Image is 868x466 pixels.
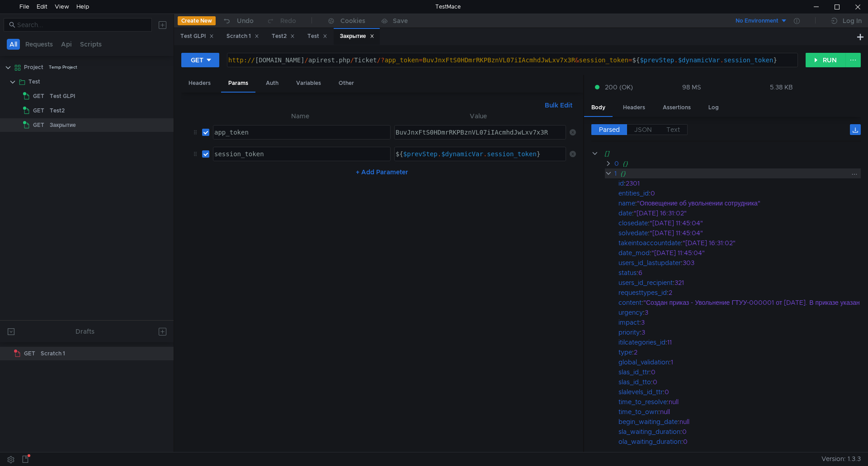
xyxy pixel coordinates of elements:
[770,83,793,91] div: 5.38 KB
[618,387,663,397] div: slalevels_id_ttr
[605,82,633,92] span: 200 (OK)
[181,75,218,92] div: Headers
[618,288,667,298] div: requesttypes_id
[618,337,665,347] div: itilcategories_id
[618,238,681,248] div: takeintoaccountdate
[618,218,648,228] div: closedate
[666,126,680,134] span: Text
[75,326,94,337] div: Drafts
[618,407,658,417] div: time_to_own
[33,89,44,103] span: GET
[656,99,698,116] div: Assertions
[180,32,214,41] div: Test GLPI
[618,417,678,427] div: begin_waiting_date
[618,347,632,357] div: type
[391,111,566,121] th: Value
[237,15,254,26] div: Undo
[843,15,862,26] div: Log In
[618,357,669,367] div: global_validation
[216,14,260,28] button: Undo
[41,347,65,360] div: Scratch 1
[618,208,632,218] div: date
[725,14,788,28] button: No Environment
[33,118,44,132] span: GET
[23,39,56,50] button: Requests
[352,167,412,177] button: + Add Parameter
[618,178,624,188] div: id
[618,397,667,407] div: time_to_resolve
[821,452,861,466] span: Version: 1.3.3
[584,99,613,117] div: Body
[614,168,617,178] div: 1
[618,437,681,447] div: ola_waiting_duration
[28,75,40,89] div: Test
[77,39,104,50] button: Scripts
[58,39,75,50] button: Api
[618,317,639,327] div: impact
[49,61,77,74] div: Temp Project
[618,268,637,278] div: status
[618,258,681,268] div: users_id_lastupdater
[259,75,286,92] div: Auth
[221,75,255,93] div: Params
[599,126,620,134] span: Parsed
[614,158,619,168] div: 0
[191,55,203,65] div: GET
[50,118,76,132] div: Закрытие
[24,61,43,74] div: Project
[618,377,651,387] div: slas_id_tto
[618,198,635,208] div: name
[616,99,652,116] div: Headers
[618,327,640,337] div: priority
[618,367,649,377] div: slas_id_ttr
[209,111,391,121] th: Name
[682,83,701,91] div: 98 MS
[701,99,726,116] div: Log
[618,308,643,317] div: urgency
[289,75,328,92] div: Variables
[17,20,146,30] input: Search...
[50,104,65,117] div: Test2
[340,32,374,41] div: Закрытие
[618,427,680,437] div: sla_waiting_duration
[307,32,327,41] div: Test
[618,228,648,238] div: solvedate
[541,100,576,111] button: Bulk Edit
[280,15,296,26] div: Redo
[736,17,778,25] div: No Environment
[331,75,361,92] div: Other
[618,248,650,258] div: date_mod
[634,126,652,134] span: JSON
[340,15,365,26] div: Cookies
[272,32,295,41] div: Test2
[24,347,35,360] span: GET
[618,188,649,198] div: entities_id
[226,32,259,41] div: Scratch 1
[618,278,673,288] div: users_id_recipient
[7,39,20,50] button: All
[33,104,44,117] span: GET
[178,16,216,25] button: Create New
[806,53,846,67] button: RUN
[181,53,219,67] button: GET
[50,89,75,103] div: Test GLPI
[618,298,642,308] div: content
[393,18,408,24] div: Save
[260,14,302,28] button: Redo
